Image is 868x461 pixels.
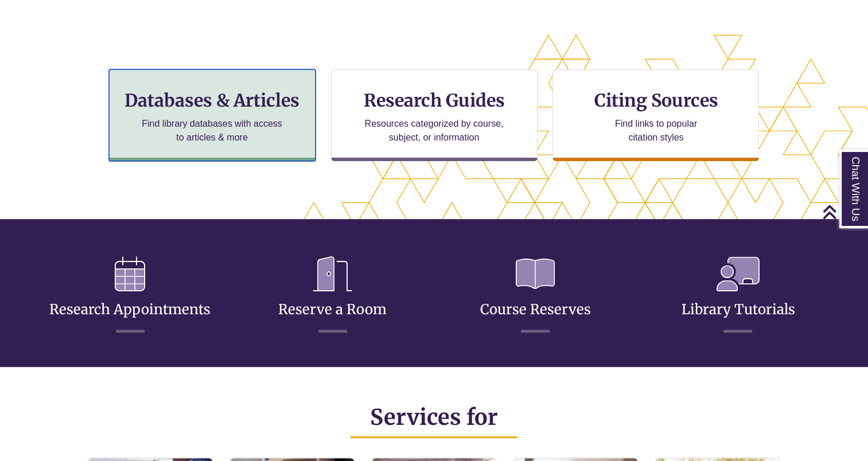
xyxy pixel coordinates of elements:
a: Library Tutorials [681,273,795,318]
span: Services for [370,404,498,431]
a: Course Reserves [480,273,591,318]
a: Citing Sources Find links to popular citation styles [552,69,759,161]
h3: Research Guides [341,89,528,111]
a: Databases & Articles Find library databases with access to articles & more [109,69,316,161]
a: Reserve a Room [278,273,387,318]
p: Find links to popular citation styles [600,117,712,144]
p: Resources categorized by course, subject, or information [359,117,509,144]
a: Research Guides Resources categorized by course, subject, or information [331,69,538,161]
h3: Citing Sources [586,89,726,111]
p: Find library databases with access to articles & more [137,117,287,144]
a: Research Appointments [49,273,211,318]
a: Back to Top [822,204,865,220]
h3: Databases & Articles [119,89,306,111]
